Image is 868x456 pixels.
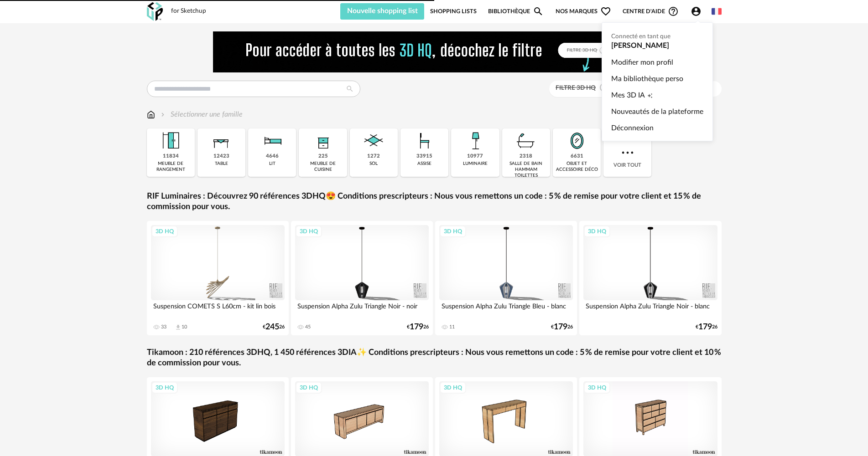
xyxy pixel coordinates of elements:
span: Mes 3D IA [611,87,645,103]
span: Download icon [175,324,182,331]
div: 33 [161,324,166,330]
a: BibliothèqueMagnify icon [488,3,544,20]
span: Creation icon [647,87,653,103]
span: Nos marques [556,3,611,20]
div: 3D HQ [296,225,322,237]
button: Nouvelle shopping list [340,3,425,20]
a: RIF Luminaires : Découvrez 90 références 3DHQ😍 Conditions prescripteurs : Nous vous remettons un ... [147,191,722,213]
a: 3D HQ Suspension Alpha Zulu Triangle Noir - blanc €17926 [579,221,722,335]
img: Salle%20de%20bain.png [514,128,538,153]
a: Ma bibliothèque perso [611,71,703,87]
div: 3D HQ [440,225,466,237]
div: 3D HQ [296,382,322,394]
div: 225 [318,153,328,160]
img: FILTRE%20HQ%20NEW_V1%20(4).gif [213,31,655,72]
img: fr [712,6,722,16]
div: 3D HQ [151,225,178,237]
div: 4646 [266,153,279,160]
a: 3D HQ Suspension Alpha Zulu Triangle Noir - noir 45 €17926 [291,221,433,335]
div: 3D HQ [440,382,466,394]
span: 179 [698,324,712,330]
span: 179 [410,324,423,330]
div: 45 [305,324,311,330]
div: € 26 [407,324,429,330]
img: OXP [147,2,163,21]
img: Luminaire.png [463,128,488,153]
img: Sol.png [361,128,386,153]
div: luminaire [463,161,488,167]
a: 3D HQ Suspension Alpha Zulu Triangle Bleu - blanc 11 €17926 [435,221,577,335]
img: Table.png [209,128,234,153]
span: Nouvelle shopping list [347,7,418,15]
span: 179 [554,324,567,330]
div: Voir tout [603,128,651,177]
img: more.7b13dc1.svg [619,144,636,161]
div: 33915 [416,153,432,160]
span: Heart Outline icon [600,6,611,17]
div: meuble de rangement [150,161,192,173]
div: meuble de cuisine [301,161,344,173]
span: Centre d'aideHelp Circle Outline icon [623,6,679,17]
div: lit [269,161,275,167]
div: 6631 [571,153,583,160]
img: svg+xml;base64,PHN2ZyB3aWR0aD0iMTYiIGhlaWdodD0iMTYiIHZpZXdCb3g9IjAgMCAxNiAxNiIgZmlsbD0ibm9uZSIgeG... [159,109,166,120]
img: Rangement.png [311,128,335,153]
div: 10977 [467,153,483,160]
div: Suspension Alpha Zulu Triangle Bleu - blanc [439,300,573,318]
div: Suspension COMETS S L60cm - kit lin bois [151,300,285,318]
span: Filtre 3D HQ [556,85,596,91]
div: 11 [449,324,455,330]
div: Suspension Alpha Zulu Triangle Noir - noir [295,300,429,318]
div: 11834 [163,153,179,160]
div: € 26 [263,324,285,330]
div: 3D HQ [151,382,178,394]
a: Shopping Lists [430,3,477,20]
div: Suspension Alpha Zulu Triangle Noir - blanc [583,300,717,318]
div: table [215,161,228,167]
div: assise [417,161,431,167]
a: Nouveautés de la plateforme [611,103,703,120]
div: 3D HQ [584,382,610,394]
span: Account Circle icon [691,6,706,17]
a: Déconnexion [611,120,703,136]
span: Magnify icon [533,6,544,17]
div: 3D HQ [584,225,610,237]
a: Tikamoon : 210 références 3DHQ, 1 450 références 3DIA✨ Conditions prescripteurs : Nous vous remet... [147,348,722,369]
div: 2318 [520,153,532,160]
img: Meuble%20de%20rangement.png [158,128,183,153]
div: objet et accessoire déco [556,161,598,173]
span: 245 [265,324,279,330]
div: for Sketchup [171,7,206,15]
div: Sélectionner une famille [159,109,243,120]
span: Account Circle icon [691,6,702,17]
img: Assise.png [412,128,437,153]
div: 1272 [367,153,380,160]
span: Help Circle Outline icon [668,6,679,17]
img: Miroir.png [565,128,589,153]
a: 3D HQ Suspension COMETS S L60cm - kit lin bois 33 Download icon 10 €24526 [147,221,289,335]
div: € 26 [696,324,717,330]
div: € 26 [551,324,573,330]
img: svg+xml;base64,PHN2ZyB3aWR0aD0iMTYiIGhlaWdodD0iMTciIHZpZXdCb3g9IjAgMCAxNiAxNyIgZmlsbD0ibm9uZSIgeG... [147,109,155,120]
a: Modifier mon profil [611,54,703,71]
a: Mes 3D IACreation icon [611,87,703,103]
div: 12423 [213,153,229,160]
div: sol [369,161,378,167]
div: 10 [182,324,187,330]
div: salle de bain hammam toilettes [505,161,547,179]
img: Literie.png [260,128,285,153]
